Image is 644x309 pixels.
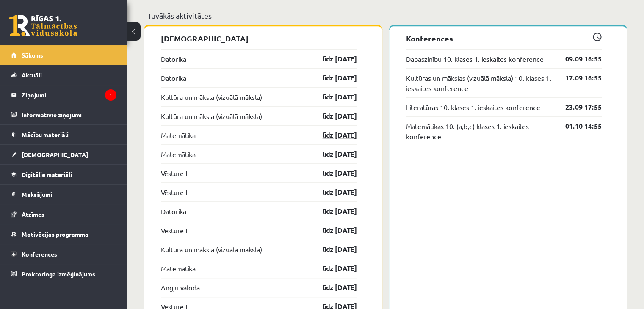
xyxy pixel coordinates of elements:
a: Matemātika [161,130,196,140]
a: [DEMOGRAPHIC_DATA] [11,145,116,164]
span: Digitālie materiāli [22,171,72,178]
legend: Maksājumi [22,185,116,204]
a: līdz [DATE] [308,282,357,292]
a: Aktuāli [11,65,116,85]
a: līdz [DATE] [308,244,357,254]
a: Vēsture I [161,225,187,235]
a: līdz [DATE] [308,187,357,197]
a: Kultūras un mākslas (vizuālā māksla) 10. klases 1. ieskaites konference [406,73,553,93]
a: līdz [DATE] [308,92,357,102]
a: Atzīmes [11,204,116,224]
a: Sākums [11,45,116,65]
span: Motivācijas programma [22,230,88,238]
a: līdz [DATE] [308,149,357,159]
a: Mācību materiāli [11,125,116,144]
span: Konferences [22,250,57,258]
a: Motivācijas programma [11,224,116,244]
a: Literatūras 10. klases 1. ieskaites konference [406,102,540,112]
a: 23.09 17:55 [553,102,602,112]
a: Maksājumi [11,185,116,204]
a: Datorika [161,73,186,83]
a: līdz [DATE] [308,168,357,178]
a: Matemātika [161,149,196,159]
a: Dabaszinību 10. klases 1. ieskaites konference [406,54,544,64]
span: [DEMOGRAPHIC_DATA] [22,151,88,158]
i: 1 [105,89,116,101]
a: līdz [DATE] [308,54,357,64]
span: Atzīmes [22,210,44,218]
a: 17.09 16:55 [553,73,602,83]
a: līdz [DATE] [308,73,357,83]
legend: Informatīvie ziņojumi [22,105,116,124]
span: Aktuāli [22,71,42,79]
p: Tuvākās aktivitātes [147,10,624,21]
a: Kultūra un māksla (vizuālā māksla) [161,92,262,102]
a: līdz [DATE] [308,225,357,235]
a: Angļu valoda [161,282,200,292]
a: Matemātika [161,263,196,273]
a: līdz [DATE] [308,263,357,273]
a: Vēsture I [161,187,187,197]
a: Informatīvie ziņojumi [11,105,116,124]
a: Matemātikas 10. (a,b,c) klases 1. ieskaites konference [406,121,553,141]
a: 01.10 14:55 [553,121,602,131]
span: Mācību materiāli [22,131,69,138]
span: Sākums [22,51,43,59]
a: Rīgas 1. Tālmācības vidusskola [9,15,77,36]
a: Ziņojumi1 [11,85,116,105]
a: Datorika [161,54,186,64]
span: Proktoringa izmēģinājums [22,270,95,278]
a: Konferences [11,244,116,264]
a: Vēsture I [161,168,187,178]
a: Proktoringa izmēģinājums [11,264,116,284]
a: Kultūra un māksla (vizuālā māksla) [161,111,262,121]
p: Konferences [406,33,602,44]
a: līdz [DATE] [308,206,357,216]
a: Digitālie materiāli [11,165,116,184]
p: [DEMOGRAPHIC_DATA] [161,33,357,44]
a: Datorika [161,206,186,216]
a: līdz [DATE] [308,111,357,121]
a: līdz [DATE] [308,130,357,140]
a: 09.09 16:55 [553,54,602,64]
a: Kultūra un māksla (vizuālā māksla) [161,244,262,254]
legend: Ziņojumi [22,85,116,105]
